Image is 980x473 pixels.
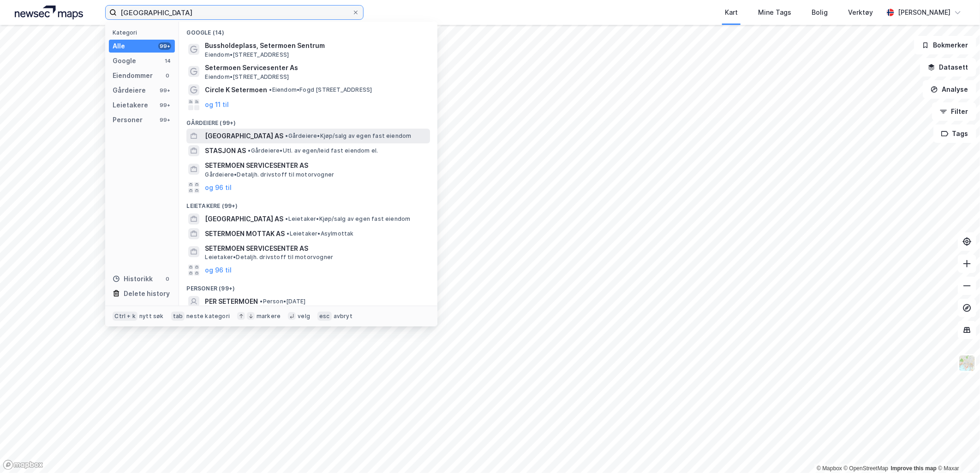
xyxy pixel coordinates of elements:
div: 99+ [158,87,171,94]
span: Leietaker • Detaljh. drivstoff til motorvogner [205,254,333,261]
span: Setermoen Servicesenter As [205,62,426,73]
a: Mapbox [817,465,842,472]
span: • [269,86,272,93]
span: Bussholdeplass, Setermoen Sentrum [205,40,426,51]
div: Google (14) [179,22,437,38]
button: Tags [933,124,976,143]
div: [PERSON_NAME] [898,7,950,18]
a: OpenStreetMap [844,465,889,472]
iframe: Chat Widget [934,429,980,473]
div: 99+ [158,101,171,109]
div: Leietakere [113,100,148,111]
div: Gårdeiere (99+) [179,112,437,129]
div: tab [171,312,185,321]
button: og 96 til [205,265,232,276]
span: Leietaker • Asylmottak [287,230,353,237]
input: Søk på adresse, matrikkel, gårdeiere, leietakere eller personer [117,6,352,19]
span: SETERMOEN MOTTAK AS [205,228,285,239]
div: Eiendommer [113,70,153,81]
div: esc [317,312,332,321]
div: Kart [725,7,738,18]
div: Historikk [113,273,153,284]
img: logo.a4113a55bc3d86da70a041830d287a7e.svg [15,6,83,19]
div: avbryt [334,313,353,320]
div: Ctrl + k [113,312,137,321]
button: og 96 til [205,182,232,193]
div: Google [113,55,136,66]
span: STASJON AS [205,145,246,156]
span: Eiendom • [STREET_ADDRESS] [205,73,289,81]
span: PER SETERMOEN [205,296,258,307]
span: • [285,132,288,139]
span: Person • [DATE] [260,298,305,305]
span: Gårdeiere • Detaljh. drivstoff til motorvogner [205,171,334,178]
div: Mine Tags [758,7,791,18]
div: 99+ [158,42,171,50]
span: • [285,215,288,222]
span: Leietaker • Kjøp/salg av egen fast eiendom [285,215,410,223]
div: Gårdeiere [113,85,146,96]
span: • [287,230,289,237]
div: Bolig [812,7,828,18]
span: • [260,298,263,305]
button: Datasett [920,58,976,77]
span: Eiendom • [STREET_ADDRESS] [205,51,289,59]
span: • [248,147,251,154]
span: Gårdeiere • Kjøp/salg av egen fast eiendom [285,132,411,140]
a: Improve this map [891,465,937,472]
button: og 11 til [205,99,229,110]
div: Personer (99+) [179,278,437,294]
span: SETERMOEN SERVICESENTER AS [205,243,426,254]
button: Analyse [923,80,976,99]
div: Kategori [113,29,175,36]
div: 0 [164,72,171,79]
div: Delete history [124,288,170,299]
div: neste kategori [186,313,230,320]
div: 99+ [158,116,171,124]
div: Personer [113,114,143,125]
div: nytt søk [139,313,164,320]
div: velg [298,313,310,320]
span: Eiendom • Fogd [STREET_ADDRESS] [269,86,372,94]
div: Verktøy [848,7,873,18]
span: SETERMOEN SERVICESENTER AS [205,160,426,171]
div: markere [257,313,281,320]
div: 14 [164,57,171,65]
img: Z [958,355,976,372]
span: Circle K Setermoen [205,84,267,95]
button: Filter [932,102,976,121]
div: 0 [164,275,171,283]
div: Alle [113,41,125,52]
span: [GEOGRAPHIC_DATA] AS [205,213,283,225]
a: Mapbox homepage [3,460,43,470]
span: Gårdeiere • Utl. av egen/leid fast eiendom el. [248,147,378,154]
span: [GEOGRAPHIC_DATA] AS [205,130,283,142]
button: Bokmerker [914,36,976,54]
div: Leietakere (99+) [179,195,437,212]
